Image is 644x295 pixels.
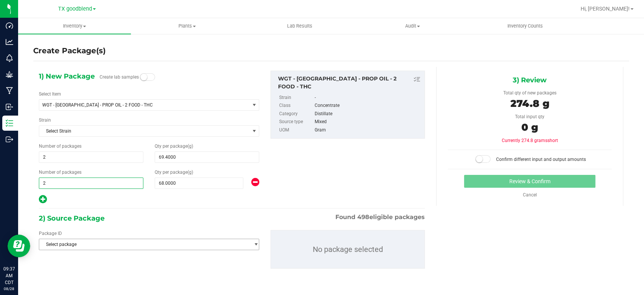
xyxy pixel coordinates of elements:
[279,110,313,118] label: Category
[249,239,259,250] span: select
[315,126,421,134] div: Gram
[39,144,81,149] span: Number of packages
[6,38,13,46] inline-svg: Analytics
[155,144,193,149] span: Qty per package
[523,192,536,198] a: Cancel
[39,91,61,97] label: Select Item
[464,175,595,188] button: Review & Confirm
[39,170,81,175] span: Number of packages
[8,235,30,257] iframe: Resource center
[18,23,131,29] span: Inventory
[510,97,549,110] span: 274.8 g
[271,230,424,268] p: No package selected
[315,110,421,118] div: Distillate
[39,117,51,124] label: Strain
[315,118,421,126] div: Mixed
[335,213,425,222] span: Found eligible packages
[6,87,13,94] inline-svg: Manufacturing
[279,102,313,110] label: Class
[39,231,62,236] span: Package ID
[6,54,13,62] inline-svg: Monitoring
[315,102,421,110] div: Concentrate
[188,170,193,175] span: (g)
[131,18,244,34] a: Plants
[501,138,558,143] span: Currently 274.8 grams
[6,119,13,127] inline-svg: Inventory
[249,100,259,110] span: select
[249,126,259,136] span: select
[39,239,249,250] span: Select package
[277,23,323,29] span: Lab Results
[39,71,95,82] span: 1) New Package
[100,71,139,83] label: Create lab samples
[3,266,15,286] p: 09:37 AM CDT
[251,178,259,187] span: Remove output
[503,90,556,96] span: Total qty of new packages
[356,18,469,34] a: Audit
[279,126,313,134] label: UOM
[3,286,15,292] p: 08/28
[39,198,47,204] span: Add new output
[155,178,243,188] input: 68.0000
[279,94,313,102] label: Strain
[357,213,369,221] span: 498
[513,74,547,86] span: 3) Review
[131,23,243,29] span: Plants
[155,152,259,162] input: 69.4000
[42,102,238,108] span: WGT - [GEOGRAPHIC_DATA] - PROP OIL - 2 FOOD - THC
[39,126,249,136] span: Select Strain
[581,6,630,12] span: Hi, [PERSON_NAME]!
[39,152,143,162] input: 2
[279,118,313,126] label: Source type
[469,18,581,34] a: Inventory Counts
[278,75,421,91] div: WGT - TX - PROP OIL - 2 FOOD - THC
[243,18,356,34] a: Lab Results
[18,18,131,34] a: Inventory
[6,22,13,29] inline-svg: Dashboard
[357,23,469,29] span: Audit
[39,213,105,224] span: 2) Source Package
[188,144,193,149] span: (g)
[6,103,13,111] inline-svg: Inbound
[6,71,13,78] inline-svg: Grow
[497,23,553,29] span: Inventory Counts
[496,157,586,162] span: Confirm different input and output amounts
[515,114,544,119] span: Total input qty
[58,6,92,12] span: TX goodblend
[155,170,193,175] span: Qty per package
[547,138,558,143] span: short
[6,136,13,143] inline-svg: Outbound
[33,45,106,56] h4: Create Package(s)
[521,121,538,133] span: 0 g
[315,94,421,102] div: -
